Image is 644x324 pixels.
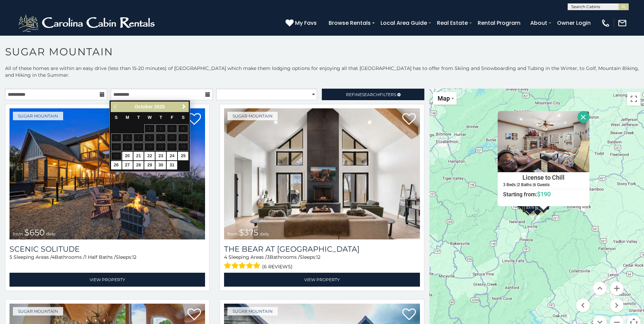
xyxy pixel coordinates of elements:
a: Add to favorites [187,308,201,322]
button: Zoom in [610,282,624,295]
span: Thursday [160,115,162,120]
a: View Property [10,273,205,287]
a: Next [180,103,188,111]
a: Local Area Guide [377,17,430,29]
a: Owner Login [554,17,594,29]
h4: License to Chill [498,173,589,183]
a: Sugar Mountain [227,112,278,120]
button: Change map style [433,92,457,105]
a: Browse Rentals [325,17,374,29]
a: Real Estate [434,17,471,29]
span: daily [46,231,56,236]
img: Scenic Solitude [10,108,205,239]
a: 21 [133,152,144,160]
button: Move right [610,299,624,312]
button: Move up [593,282,607,295]
span: Search [362,92,380,97]
h3: The Bear At Sugar Mountain [224,245,420,254]
img: White-1-2.png [17,13,158,33]
a: 23 [155,152,166,160]
a: 28 [133,161,144,169]
img: License to Chill [498,111,589,172]
a: The Bear At Sugar Mountain from $375 daily [224,108,420,239]
img: phone-regular-white.png [601,18,610,28]
a: Add to favorites [402,112,416,127]
h5: 2 Baths | [518,183,534,187]
a: Add to favorites [402,308,416,322]
a: RefineSearchFilters [322,89,424,100]
button: Toggle fullscreen view [627,92,641,106]
span: My Favs [295,19,317,27]
button: Close [577,111,589,123]
img: mail-regular-white.png [618,18,627,28]
a: Rental Program [474,17,524,29]
a: Scenic Solitude from $650 daily [10,108,205,239]
a: About [527,17,551,29]
button: Move left [576,299,590,312]
span: Map [438,95,450,102]
span: 1 Half Baths / [85,254,116,260]
a: Scenic Solitude [10,245,205,254]
span: $190 [537,191,551,198]
h5: 6 Guests [534,183,550,187]
a: 25 [178,152,188,160]
a: 20 [122,152,133,160]
span: Tuesday [137,115,140,120]
span: 2025 [154,104,165,109]
span: Wednesday [148,115,152,120]
span: Friday [171,115,173,120]
span: from [13,231,23,236]
a: My Favs [286,19,318,28]
span: October [135,104,153,109]
h5: 3 Beds | [503,183,518,187]
a: 24 [167,152,177,160]
a: The Bear At [GEOGRAPHIC_DATA] [224,245,420,254]
a: Sugar Mountain [13,112,63,120]
div: Sleeping Areas / Bathrooms / Sleeps: [224,254,420,271]
a: 22 [144,152,155,160]
span: Monday [126,115,129,120]
a: 30 [155,161,166,169]
span: daily [260,231,269,236]
span: 4 [224,254,227,260]
span: Refine Filters [346,92,396,97]
a: Sugar Mountain [227,307,278,316]
a: Sugar Mountain [13,307,63,316]
a: 31 [167,161,177,169]
a: Add to favorites [187,112,201,127]
span: $375 [239,228,258,237]
span: Saturday [182,115,184,120]
a: License to Chill 3 Beds | 2 Baths | 6 Guests Starting from:$190 [498,172,589,198]
div: Sleeping Areas / Bathrooms / Sleeps: [10,254,205,271]
img: The Bear At Sugar Mountain [224,108,420,239]
span: $650 [24,228,45,237]
span: 3 [267,254,270,260]
span: Sunday [115,115,117,120]
span: from [227,231,238,236]
span: 4 [52,254,55,260]
span: (6 reviews) [262,262,293,271]
h6: Starting from: [498,191,589,198]
a: 26 [111,161,122,169]
span: Next [181,104,187,109]
a: View Property [224,273,420,287]
span: 5 [10,254,12,260]
span: 12 [316,254,320,260]
a: 27 [122,161,133,169]
a: 29 [144,161,155,169]
span: 12 [132,254,136,260]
